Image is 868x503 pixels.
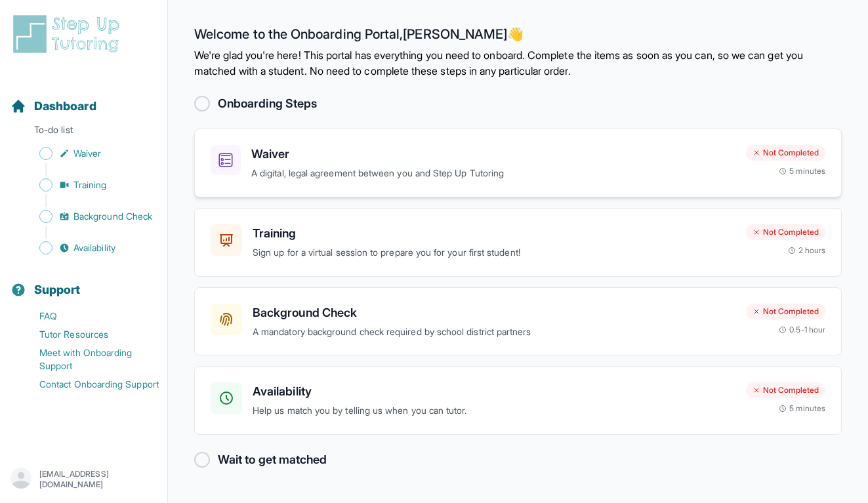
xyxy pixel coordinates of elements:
a: WaiverA digital, legal agreement between you and Step Up TutoringNot Completed5 minutes [194,129,842,197]
h2: Welcome to the Onboarding Portal, [PERSON_NAME] 👋 [194,26,842,47]
div: 0.5-1 hour [779,325,825,335]
a: Contact Onboarding Support [10,375,167,393]
div: Not Completed [746,224,825,240]
h3: Availability [253,382,735,401]
p: We're glad you're here! This portal has everything you need to onboard. Complete the items as soo... [194,47,842,79]
p: A mandatory background check required by school district partners [253,325,735,340]
h2: Onboarding Steps [218,94,317,113]
div: Not Completed [746,304,825,319]
span: Waiver [73,147,101,160]
a: Tutor Resources [10,325,167,344]
div: 5 minutes [779,403,825,414]
span: Training [73,178,107,191]
span: Dashboard [34,97,96,115]
a: Waiver [10,144,167,163]
h3: Training [253,224,735,243]
div: Not Completed [746,382,825,398]
a: Training [10,176,167,194]
button: Support [5,260,162,304]
a: Background CheckA mandatory background check required by school district partnersNot Completed0.5... [194,287,842,356]
span: Availability [73,241,115,254]
a: Meet with Onboarding Support [10,344,167,375]
a: FAQ [10,307,167,325]
div: 2 hours [788,245,826,256]
h3: Waiver [251,145,735,163]
p: [EMAIL_ADDRESS][DOMAIN_NAME] [39,469,157,490]
button: Dashboard [5,76,162,121]
p: To-do list [5,123,162,142]
img: logo [10,13,127,55]
div: 5 minutes [779,166,825,176]
h2: Wait to get matched [218,451,327,469]
p: Sign up for a virtual session to prepare you for your first student! [253,245,735,260]
button: [EMAIL_ADDRESS][DOMAIN_NAME] [10,468,157,491]
a: AvailabilityHelp us match you by telling us when you can tutor.Not Completed5 minutes [194,366,842,435]
div: Not Completed [746,145,825,161]
a: Availability [10,239,167,257]
p: A digital, legal agreement between you and Step Up Tutoring [251,166,735,181]
span: Background Check [73,210,152,223]
a: Dashboard [10,97,96,115]
a: Background Check [10,207,167,226]
h3: Background Check [253,304,735,322]
a: TrainingSign up for a virtual session to prepare you for your first student!Not Completed2 hours [194,208,842,277]
span: Support [34,281,81,299]
p: Help us match you by telling us when you can tutor. [253,403,735,418]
